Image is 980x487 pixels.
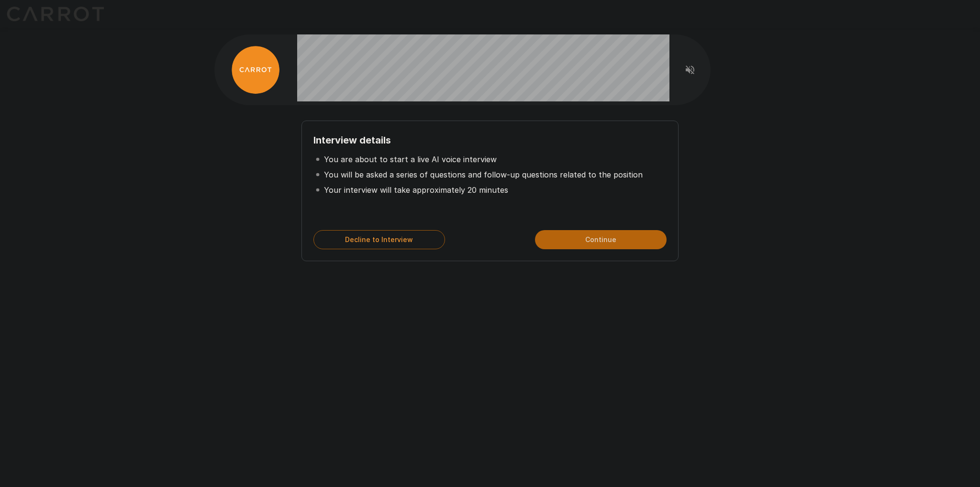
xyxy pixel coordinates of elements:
button: Continue [535,230,667,249]
p: Your interview will take approximately 20 minutes [324,184,508,196]
button: Read questions aloud [680,60,700,79]
img: carrot_logo.png [232,46,279,94]
b: Interview details [313,134,391,146]
p: You are about to start a live AI voice interview [324,154,497,165]
p: You will be asked a series of questions and follow-up questions related to the position [324,169,643,180]
button: Decline to Interview [313,230,445,249]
